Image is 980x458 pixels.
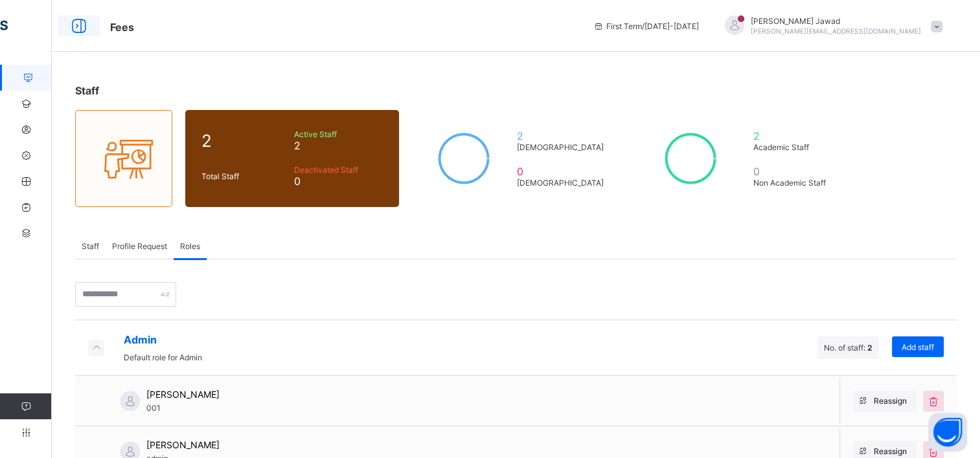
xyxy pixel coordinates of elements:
[294,165,383,175] span: Deactivated Staff
[824,343,872,353] span: No. of staff:
[517,129,610,142] span: 2
[902,342,934,352] span: Add staff
[753,178,836,188] span: Non Academic Staff
[82,241,99,251] span: Staff
[928,413,967,452] button: Open asap
[146,403,161,413] span: 001
[198,168,291,184] div: Total Staff
[180,241,200,251] span: Roles
[124,353,202,362] span: Default role for Admin
[593,21,699,31] span: session/term information
[110,21,134,34] span: Fees
[112,241,167,251] span: Profile Request
[874,446,907,456] span: Reassign
[75,84,99,97] span: Staff
[751,16,921,26] span: [PERSON_NAME] Jawad
[753,129,836,142] span: 2
[294,129,383,139] span: Active Staff
[294,175,383,188] span: 0
[146,389,220,400] span: [PERSON_NAME]
[753,142,836,152] span: Academic Staff
[146,439,220,450] span: [PERSON_NAME]
[201,131,288,151] span: 2
[517,142,610,152] span: [DEMOGRAPHIC_DATA]
[867,343,872,353] span: 2
[751,27,921,35] span: [PERSON_NAME][EMAIL_ADDRESS][DOMAIN_NAME]
[294,139,383,152] span: 2
[517,165,610,178] span: 0
[124,333,202,346] span: Admin
[517,178,610,188] span: [DEMOGRAPHIC_DATA]
[874,396,907,406] span: Reassign
[753,165,836,178] span: 0
[712,16,949,37] div: MohammedJawad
